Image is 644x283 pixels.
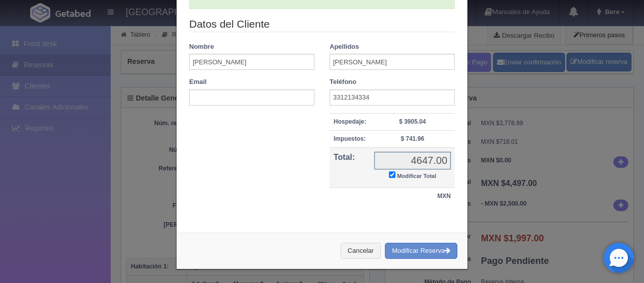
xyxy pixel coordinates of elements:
th: Hospedaje: [330,113,370,130]
legend: Datos del Cliente [189,17,455,32]
strong: $ 741.96 [400,135,424,142]
input: Modificar Total [389,171,395,178]
th: Total: [330,148,370,188]
button: Modificar Reserva [385,243,457,259]
strong: $ 3905.04 [399,118,426,125]
label: Email [189,77,207,87]
label: Nombre [189,42,214,52]
th: Impuestos: [330,130,370,147]
label: Teléfono [330,77,356,87]
small: Modificar Total [397,173,436,179]
button: Cancelar [341,243,381,259]
strong: MXN [437,193,451,200]
label: Apellidos [330,42,359,52]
